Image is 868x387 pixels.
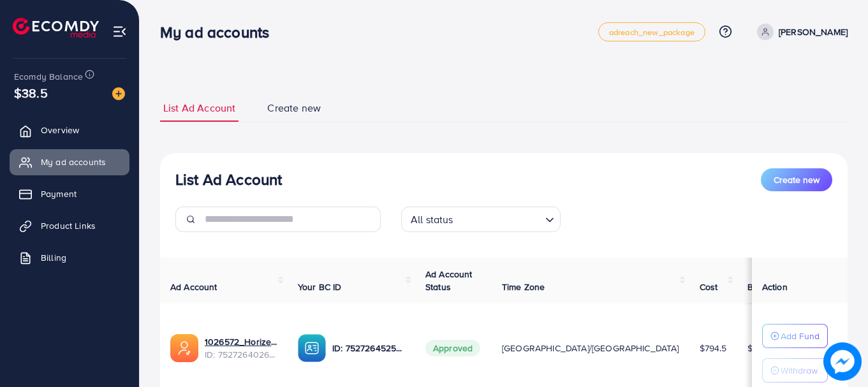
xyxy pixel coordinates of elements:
p: [PERSON_NAME] [779,24,848,40]
p: ID: 7527264525683523602 [332,340,405,356]
img: image [825,344,860,379]
img: ic-ads-acc.e4c84228.svg [170,334,198,362]
input: Search for option [457,208,540,229]
img: ic-ba-acc.ded83a64.svg [298,334,326,362]
h3: List Ad Account [175,170,282,189]
p: Withdraw [781,363,818,378]
span: Ad Account [170,281,217,293]
div: <span class='underline'>1026572_Horizen Store_1752578018180</span></br>7527264026565558290 [205,335,277,361]
span: Billing [41,251,66,264]
h3: My ad accounts [160,23,279,41]
a: Billing [10,245,129,270]
span: $38.5 [14,84,48,102]
span: All status [408,210,456,229]
span: Action [762,281,788,293]
button: Withdraw [762,358,828,383]
span: My ad accounts [41,156,106,168]
a: Payment [10,181,129,207]
span: ID: 7527264026565558290 [205,348,277,361]
button: Create new [761,168,832,191]
div: Search for option [401,207,561,232]
span: Time Zone [502,281,545,293]
span: Overview [41,124,79,136]
img: image [112,87,125,100]
img: menu [112,24,127,39]
a: Product Links [10,213,129,238]
span: Create new [774,173,820,186]
img: logo [13,18,99,38]
span: Your BC ID [298,281,342,293]
span: adreach_new_package [609,28,695,36]
span: $794.5 [700,342,727,354]
button: Add Fund [762,324,828,348]
p: Add Fund [781,328,820,344]
span: Approved [425,340,480,356]
a: My ad accounts [10,149,129,175]
a: adreach_new_package [598,22,705,41]
span: [GEOGRAPHIC_DATA]/[GEOGRAPHIC_DATA] [502,342,679,354]
a: Overview [10,117,129,143]
span: Product Links [41,219,96,232]
span: Ad Account Status [425,268,473,293]
a: 1026572_Horizen Store_1752578018180 [205,335,277,348]
a: [PERSON_NAME] [752,24,848,40]
span: Ecomdy Balance [14,70,83,83]
span: Payment [41,187,77,200]
span: List Ad Account [163,101,235,115]
span: Create new [267,101,321,115]
span: Cost [700,281,718,293]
